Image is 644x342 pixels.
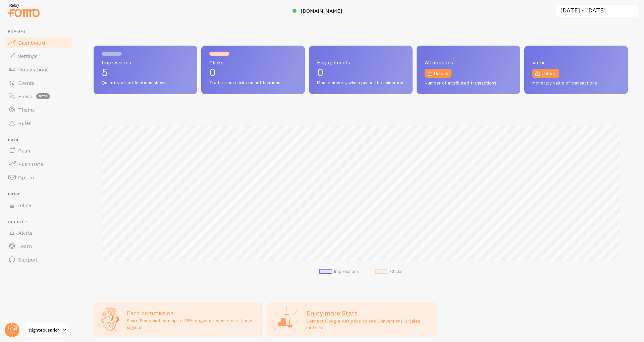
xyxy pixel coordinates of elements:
[18,106,35,113] span: Theme
[18,120,32,126] span: Rules
[4,253,73,266] a: Support
[8,30,73,34] span: Pop-ups
[306,318,433,331] p: Connect Google Analytics to see Conversions & Sales metrics
[18,256,38,263] span: Support
[18,39,45,46] span: Dashboard
[4,198,73,212] a: Inline
[375,269,402,275] li: Clicks
[209,60,297,65] span: Clicks
[29,326,61,334] span: Righteousnrich
[127,309,259,317] h3: Earn commission
[4,103,73,116] a: Theme
[317,80,405,86] span: Mouse hovers, which pause the animation
[4,90,73,103] a: Flows beta
[8,192,73,196] span: Inline
[4,36,73,49] a: Dashboard
[18,161,43,167] span: Push Data
[209,80,297,86] span: Traffic from clicks on notifications
[18,243,32,249] span: Learn
[4,157,73,171] a: Push Data
[267,302,437,337] a: Enjoy more Stats Connect Google Analytics to see Conversions & Sales metrics
[4,171,73,184] a: Opt-In
[4,49,73,63] a: Settings
[18,79,35,86] span: Events
[102,67,189,78] p: 5
[532,69,559,78] a: Unlock
[7,2,41,19] img: fomo-relay-logo-orange.svg
[18,66,49,73] span: Notifications
[102,60,189,65] span: Impressions
[102,80,189,86] span: Quantity of notifications shown
[18,202,31,209] span: Inline
[4,226,73,239] a: Alerts
[306,309,433,318] h2: Enjoy more Stats
[18,229,33,236] span: Alerts
[209,67,297,78] p: 0
[18,93,32,100] span: Flows
[127,317,259,331] p: Share Fomo and earn up to 25% ongoing revenue on all new signups
[319,269,359,275] li: Impressions
[4,116,73,130] a: Rules
[425,69,451,78] a: Unlock
[271,306,298,333] img: Google Analytics
[4,63,73,76] a: Notifications
[317,67,405,78] p: 0
[425,80,512,86] span: Number of attributed transactions
[532,80,620,86] span: Monetary value of transactions
[4,239,73,253] a: Learn
[24,322,69,338] a: Righteousnrich
[317,60,405,65] span: Engagements
[18,53,38,59] span: Settings
[18,174,34,181] span: Opt-In
[36,93,50,99] span: beta
[4,76,73,90] a: Events
[532,60,620,65] span: Value
[4,144,73,157] a: Push
[425,60,512,65] span: Attributions
[8,220,73,224] span: Get Help
[18,147,30,154] span: Push
[8,138,73,142] span: Push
